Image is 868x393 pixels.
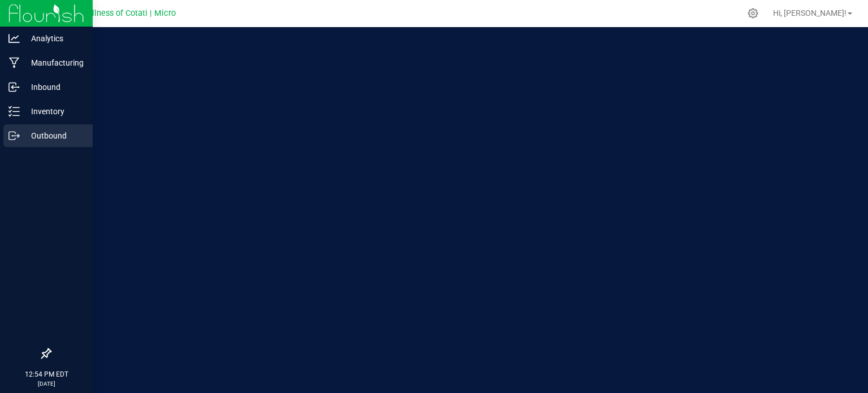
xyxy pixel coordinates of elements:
span: Mercy Wellness of Cotati | Micro [55,8,176,18]
p: Inventory [20,105,88,118]
p: Inbound [20,80,88,94]
inline-svg: Outbound [8,130,20,141]
p: 12:54 PM EDT [5,369,88,379]
p: Manufacturing [20,56,88,70]
p: Outbound [20,129,88,142]
p: [DATE] [5,379,88,388]
span: Hi, [PERSON_NAME]! [773,8,847,18]
inline-svg: Inbound [8,81,20,93]
inline-svg: Inventory [8,106,20,117]
inline-svg: Manufacturing [8,57,20,68]
p: Analytics [20,32,88,45]
inline-svg: Analytics [8,33,20,44]
div: Manage settings [746,8,760,19]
